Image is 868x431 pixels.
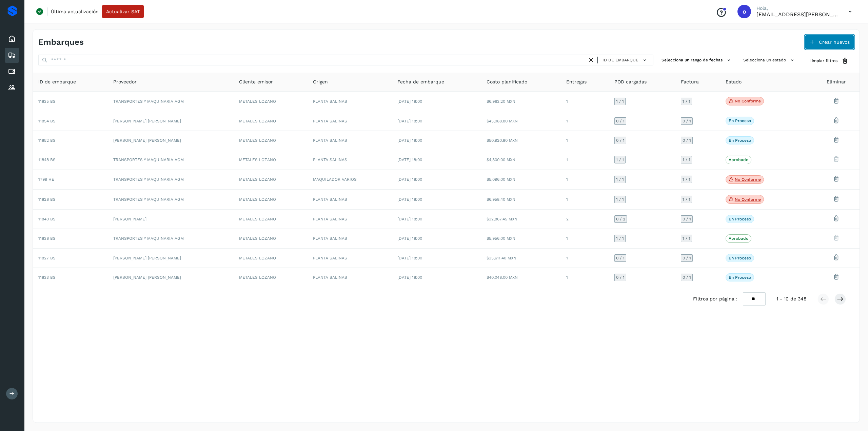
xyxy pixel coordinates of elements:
[561,229,609,248] td: 1
[234,210,308,229] td: METALES LOZANO
[108,131,234,150] td: [PERSON_NAME] [PERSON_NAME]
[308,249,392,268] td: PLANTA SALINAS
[616,158,624,162] span: 1 / 1
[234,229,308,248] td: METALES LOZANO
[603,57,638,63] span: ID de embarque
[681,78,699,85] span: Factura
[683,99,690,103] span: 1 / 1
[481,229,561,248] td: $5,956.00 MXN
[397,99,422,104] span: [DATE] 18:00
[566,78,587,85] span: Entregas
[561,190,609,210] td: 1
[234,170,308,190] td: METALES LOZANO
[397,197,422,202] span: [DATE] 18:00
[108,92,234,112] td: TRANSPORTES Y MAQUINARIA AGM
[735,177,761,182] p: No conforme
[616,138,625,142] span: 0 / 1
[729,236,748,241] p: Aprobado
[397,119,422,123] span: [DATE] 18:00
[729,157,748,162] p: Aprobado
[308,150,392,170] td: PLANTA SALINAS
[5,80,19,95] div: Proveedores
[5,48,19,63] div: Embarques
[561,170,609,190] td: 1
[729,256,751,260] p: En proceso
[561,268,609,287] td: 1
[108,111,234,131] td: [PERSON_NAME] [PERSON_NAME]
[38,236,56,241] span: 11838 BS
[616,197,624,201] span: 1 / 1
[397,275,422,280] span: [DATE] 18:00
[108,268,234,287] td: [PERSON_NAME] [PERSON_NAME]
[108,170,234,190] td: TRANSPORTES Y MAQUINARIA AGM
[683,158,690,162] span: 1 / 1
[308,131,392,150] td: PLANTA SALINAS
[616,275,625,279] span: 0 / 1
[234,190,308,210] td: METALES LOZANO
[683,119,691,123] span: 0 / 1
[481,170,561,190] td: $5,096.00 MXN
[234,131,308,150] td: METALES LOZANO
[756,11,838,18] p: ops.lozano@solvento.mx
[561,92,609,112] td: 1
[561,131,609,150] td: 1
[38,37,84,47] h4: Embarques
[108,229,234,248] td: TRANSPORTES Y MAQUINARIA AGM
[108,249,234,268] td: [PERSON_NAME] [PERSON_NAME]
[683,177,690,181] span: 1 / 1
[616,256,625,260] span: 0 / 1
[616,119,625,123] span: 0 / 1
[38,78,76,85] span: ID de embarque
[397,177,422,182] span: [DATE] 18:00
[308,92,392,112] td: PLANTA SALINAS
[106,9,140,14] span: Actualizar SAT
[38,99,56,104] span: 11835 BS
[561,111,609,131] td: 1
[659,55,735,66] button: Selecciona un rango de fechas
[308,210,392,229] td: PLANTA SALINAS
[234,111,308,131] td: METALES LOZANO
[38,217,56,221] span: 11840 BS
[756,5,838,11] p: Hola,
[726,78,742,85] span: Estado
[729,217,751,221] p: En proceso
[616,217,625,221] span: 0 / 2
[600,55,650,65] button: ID de embarque
[735,197,761,202] p: No conforme
[481,92,561,112] td: $6,963.20 MXN
[616,177,624,181] span: 1 / 1
[308,170,392,190] td: MAQUILADOR VARIOS
[108,210,234,229] td: [PERSON_NAME]
[481,249,561,268] td: $35,611.40 MXN
[693,295,737,302] span: Filtros por página :
[5,32,19,46] div: Inicio
[38,119,56,123] span: 11854 BS
[38,275,56,280] span: 11833 BS
[481,190,561,210] td: $6,958.40 MXN
[729,118,751,123] p: En proceso
[113,78,137,85] span: Proveedor
[616,99,624,103] span: 1 / 1
[313,78,328,85] span: Origen
[729,138,751,143] p: En proceso
[38,138,56,143] span: 11852 BS
[616,236,624,240] span: 1 / 1
[234,150,308,170] td: METALES LOZANO
[683,217,691,221] span: 0 / 1
[561,249,609,268] td: 1
[487,78,527,85] span: Costo planificado
[5,64,19,79] div: Cuentas por pagar
[234,92,308,112] td: METALES LOZANO
[741,55,798,66] button: Selecciona un estado
[397,78,444,85] span: Fecha de embarque
[102,5,144,18] button: Actualizar SAT
[819,40,850,44] span: Crear nuevos
[683,197,690,201] span: 1 / 1
[481,131,561,150] td: $50,920.80 MXN
[308,111,392,131] td: PLANTA SALINAS
[683,138,691,142] span: 0 / 1
[683,256,691,260] span: 0 / 1
[683,275,691,279] span: 0 / 1
[397,157,422,162] span: [DATE] 18:00
[308,268,392,287] td: PLANTA SALINAS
